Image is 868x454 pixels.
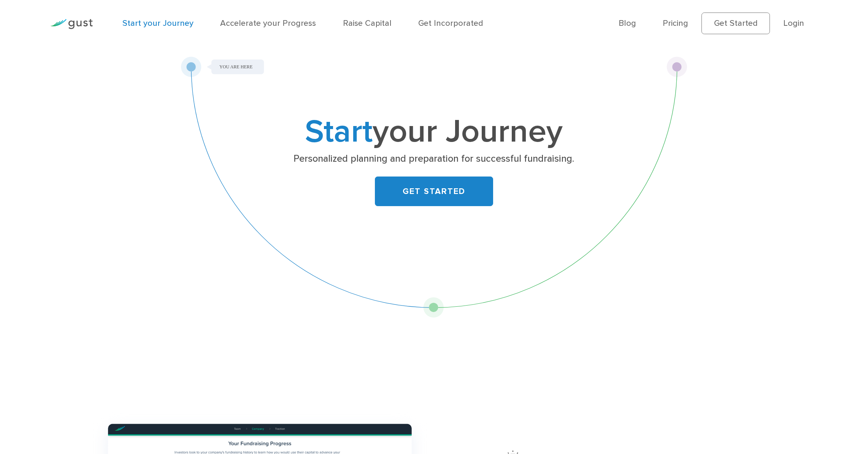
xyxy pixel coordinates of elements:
a: GET STARTED [375,177,493,206]
a: Start your Journey [122,18,194,28]
a: Login [783,18,804,28]
h1: your Journey [252,117,616,146]
a: Raise Capital [343,18,392,28]
a: Accelerate your Progress [220,18,316,28]
span: Start [305,112,373,151]
a: Blog [619,18,636,28]
img: Gust Logo [50,19,93,29]
a: Get Started [701,13,770,35]
p: Personalized planning and preparation for successful fundraising. [255,153,613,166]
a: Get Incorporated [418,18,483,28]
a: Pricing [663,18,688,28]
